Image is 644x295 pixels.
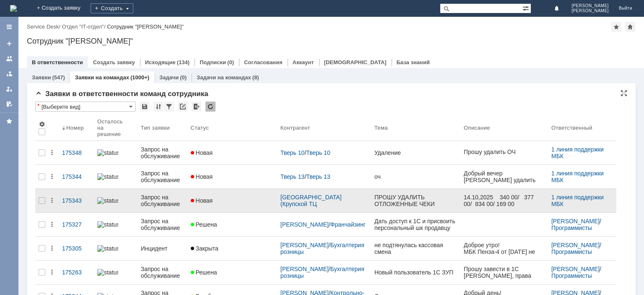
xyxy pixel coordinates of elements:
[374,269,457,276] div: Новый пользователь 1С ЗУП
[49,149,55,156] div: Действия
[27,37,636,45] div: Сотрудник "[PERSON_NAME]"
[62,23,107,30] div: /
[280,242,368,255] div: /
[94,144,138,161] a: statusbar-100 (1).png
[97,118,127,137] div: Осталось на решение
[280,221,329,228] a: [PERSON_NAME]
[62,173,91,180] div: 175344
[187,115,277,141] th: Статус
[94,115,138,141] th: Осталось на решение
[611,22,621,32] div: Добавить в избранное
[49,269,55,276] div: Действия
[374,149,457,156] div: Удаление
[227,59,234,65] div: (0)
[153,102,164,112] div: Сортировка...
[187,240,277,257] a: Закрыта
[280,149,305,156] a: Тверь 10
[464,125,491,131] div: Описание
[59,168,94,185] a: 175344
[49,197,55,204] div: Действия
[32,74,51,81] a: Заявки
[621,90,627,97] div: На всю страницу
[371,189,460,212] a: ПРОШУ УДАЛИТЬ ОТЛОЖЕННЫЕ ЧЕКИ
[551,248,592,255] a: Программисты
[191,269,217,276] span: Решена
[62,149,91,156] div: 175348
[59,192,94,209] a: 175343
[145,59,176,65] a: Исходящие
[59,144,94,161] a: 175348
[191,197,213,204] span: Новая
[91,3,133,13] div: Создать
[571,3,609,8] span: [PERSON_NAME]
[187,168,277,185] a: Новая
[280,266,329,272] a: [PERSON_NAME]
[3,97,16,111] a: Мои согласования
[551,218,600,225] a: [PERSON_NAME]
[97,173,118,180] img: statusbar-100 (1).png
[177,59,190,65] div: (134)
[187,264,277,281] a: Решена
[244,59,283,65] a: Согласования
[551,242,613,255] div: /
[59,115,94,141] th: Номер
[371,264,460,281] a: Новый пользователь 1С ЗУП
[191,173,213,180] span: Новая
[551,266,600,272] a: [PERSON_NAME]
[371,168,460,185] a: оч
[280,194,343,214] a: [GEOGRAPHIC_DATA] (Крупской ТЦ Европа)
[164,102,174,112] div: Фильтрация...
[3,52,16,65] a: Заявки на командах
[374,242,457,255] div: не подтянулась кассовая смена
[191,221,217,228] span: Решена
[205,102,216,112] div: Обновлять список
[94,168,138,185] a: statusbar-100 (1).png
[62,23,104,30] a: Отдел "IT-отдел"
[93,59,135,65] a: Создать заявку
[49,221,55,228] div: Действия
[252,74,259,81] div: (8)
[280,173,368,180] div: /
[371,213,460,236] a: Дать доступ к 1С и присвоить персональный шк продавцу [GEOGRAPHIC_DATA]
[141,245,184,252] div: Инцидент
[97,149,118,156] img: statusbar-100 (1).png
[192,102,202,112] div: Экспорт списка
[280,221,368,228] div: /
[191,149,213,156] span: Новая
[141,266,184,279] div: Запрос на обслуживание
[374,218,457,231] div: Дать доступ к 1С и присвоить персональный шк продавцу [GEOGRAPHIC_DATA]
[94,240,138,257] a: statusbar-100 (1).png
[27,23,59,30] a: Service Desk
[3,67,16,81] a: Заявки в моей ответственности
[277,115,371,141] th: Контрагент
[138,213,187,236] a: Запрос на обслуживание
[187,216,277,233] a: Решена
[141,146,184,159] div: Запрос на обслуживание
[324,59,387,65] a: [DEMOGRAPHIC_DATA]
[280,242,329,248] a: [PERSON_NAME]
[178,102,188,112] div: Скопировать ссылку на список
[551,218,613,231] div: /
[32,59,83,65] a: В ответственности
[27,23,62,30] div: /
[551,225,592,231] a: Программисты
[625,22,635,32] div: Сделать домашней страницей
[10,5,17,12] a: Перейти на домашнюю страницу
[141,170,184,183] div: Запрос на обслуживание
[3,37,16,50] a: Создать заявку
[138,189,187,212] a: Запрос на обслуживание
[107,23,184,30] div: Сотрудник "[PERSON_NAME]"
[551,266,613,279] div: /
[138,141,187,164] a: Запрос на обслуживание
[10,5,17,12] img: logo
[548,115,616,141] th: Ответственный
[280,173,305,180] a: Тверь 13
[62,245,91,252] div: 175305
[280,266,366,279] a: Бухгалтерия розницы
[293,59,314,65] a: Аккаунт
[97,245,118,252] img: statusbar-100 (1).png
[197,74,251,81] a: Задачи на командах
[187,144,277,161] a: Новая
[374,125,388,131] div: Тема
[97,197,118,204] img: statusbar-100 (1).png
